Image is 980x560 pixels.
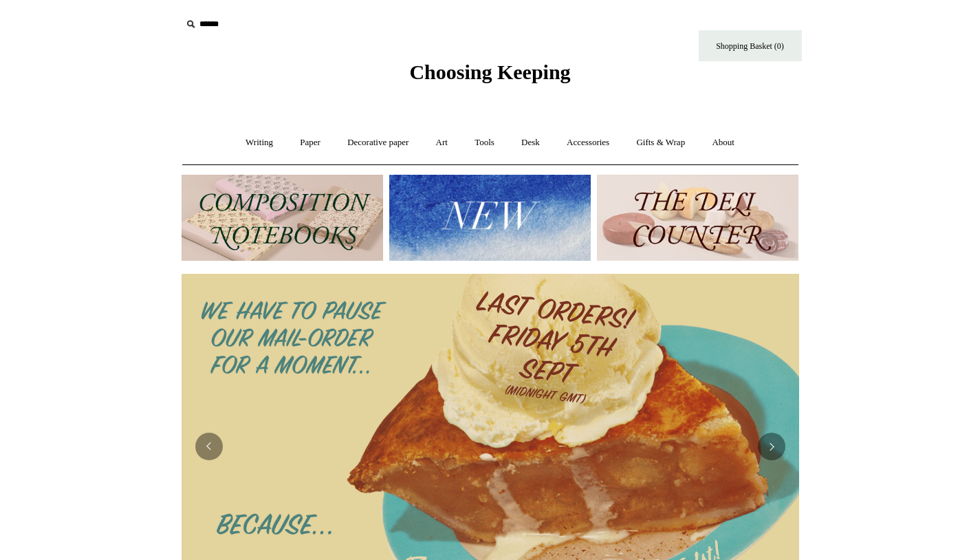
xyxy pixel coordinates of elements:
a: Writing [233,125,285,161]
a: Gifts & Wrap [624,125,697,161]
a: Accessories [554,125,622,161]
a: Paper [287,125,333,161]
span: Choosing Keeping [409,61,570,83]
button: Previous [195,433,223,460]
a: Choosing Keeping [409,72,570,81]
a: Tools [462,125,507,161]
img: New.jpg__PID:f73bdf93-380a-4a35-bcfe-7823039498e1 [389,175,591,261]
a: Decorative paper [335,125,421,161]
a: Shopping Basket (0) [699,30,802,61]
a: Art [424,125,460,161]
img: The Deli Counter [597,175,798,261]
a: Desk [509,125,552,161]
button: Next [758,433,785,460]
img: 202302 Composition ledgers.jpg__PID:69722ee6-fa44-49dd-a067-31375e5d54ec [182,175,383,261]
a: About [699,125,747,161]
